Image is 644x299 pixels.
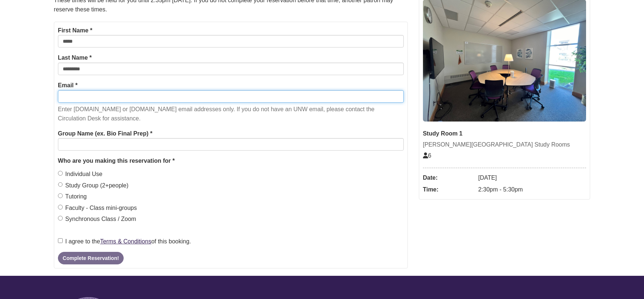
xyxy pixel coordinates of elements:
label: I agree to the of this booking. [58,237,191,246]
label: First Name * [58,26,92,35]
label: Faculty - Class mini-groups [58,203,137,213]
label: Last Name * [58,53,92,63]
label: Study Group (2+people) [58,181,128,190]
input: Individual Use [58,171,63,176]
input: Tutoring [58,193,63,198]
label: Group Name (ex. Bio Final Prep) * [58,129,152,138]
input: I agree to theTerms & Conditionsof this booking. [58,238,63,243]
a: Terms & Conditions [100,238,151,245]
label: Tutoring [58,192,87,201]
dt: Date: [423,172,475,184]
label: Synchronous Class / Zoom [58,214,136,224]
dd: [DATE] [478,172,586,184]
dd: 2:30pm - 5:30pm [478,184,586,196]
span: The capacity of this space [423,152,431,159]
button: Complete Reservation! [58,252,124,264]
dt: Time: [423,184,475,196]
div: Study Room 1 [423,129,586,138]
input: Faculty - Class mini-groups [58,205,63,210]
label: Individual Use [58,169,103,179]
legend: Who are you making this reservation for * [58,156,404,166]
div: [PERSON_NAME][GEOGRAPHIC_DATA] Study Rooms [423,140,586,149]
label: Email * [58,81,78,90]
input: Synchronous Class / Zoom [58,216,63,221]
input: Study Group (2+people) [58,182,63,187]
p: Enter [DOMAIN_NAME] or [DOMAIN_NAME] email addresses only. If you do not have an UNW email, pleas... [58,105,404,123]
